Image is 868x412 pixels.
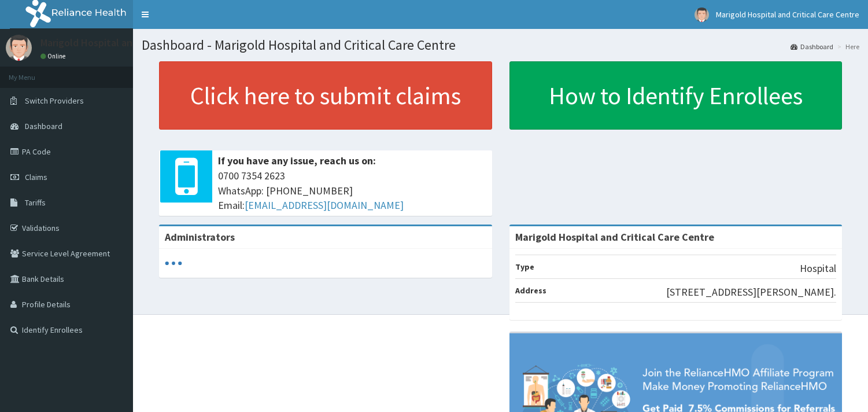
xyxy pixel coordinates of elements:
span: Tariffs [25,197,46,208]
svg: audio-loading [165,255,182,272]
span: Dashboard [25,121,62,131]
img: User Image [695,8,709,22]
a: Click here to submit claims [159,61,492,130]
b: Administrators [165,230,235,244]
span: 0700 7354 2623 WhatsApp: [PHONE_NUMBER] Email: [218,168,486,213]
span: Claims [25,172,47,182]
b: Type [515,262,534,272]
p: Marigold Hospital and Critical Care Centre [40,38,228,48]
b: Address [515,285,546,296]
b: If you have any issue, reach us on: [218,154,376,167]
a: Dashboard [791,42,833,51]
li: Here [834,42,859,51]
a: Online [40,52,68,60]
a: [EMAIL_ADDRESS][DOMAIN_NAME] [245,198,404,212]
h1: Dashboard - Marigold Hospital and Critical Care Centre [142,38,859,53]
p: Hospital [800,261,836,276]
strong: Marigold Hospital and Critical Care Centre [515,230,714,244]
a: How to Identify Enrollees [509,61,843,130]
span: Switch Providers [25,95,84,106]
p: [STREET_ADDRESS][PERSON_NAME]. [666,285,836,300]
span: Marigold Hospital and Critical Care Centre [716,9,859,20]
img: User Image [6,35,32,61]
